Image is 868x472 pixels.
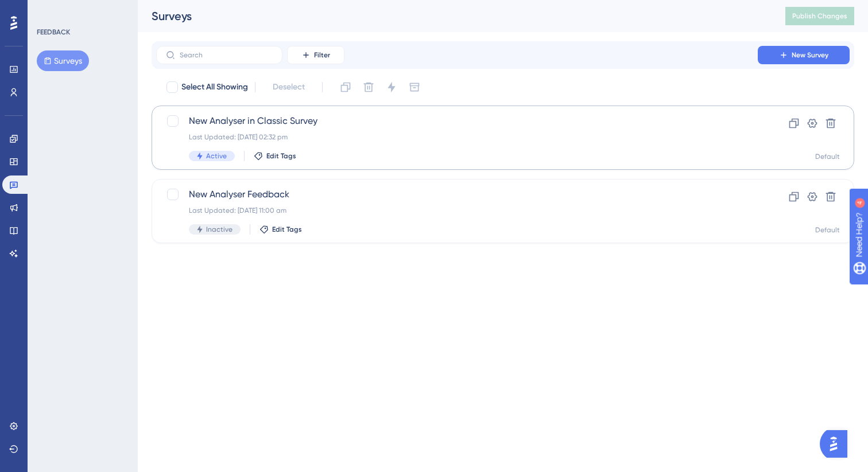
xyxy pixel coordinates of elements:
[287,46,344,64] button: Filter
[785,7,854,25] button: Publish Changes
[758,46,850,64] button: New Survey
[792,50,828,60] span: New Survey
[254,151,296,161] button: Edit Tags
[820,427,854,461] iframe: UserGuiding AI Assistant Launcher
[815,152,840,161] div: Default
[80,6,83,15] div: 4
[189,114,725,128] span: New Analyser in Classic Survey
[27,3,72,17] span: Need Help?
[189,188,725,201] span: New Analyser Feedback
[273,80,305,94] span: Deselect
[206,225,232,234] span: Inactive
[815,225,840,235] div: Default
[152,8,757,24] div: Surveys
[206,151,227,161] span: Active
[792,11,847,21] span: Publish Changes
[37,28,70,37] div: FEEDBACK
[272,225,302,234] span: Edit Tags
[314,50,330,60] span: Filter
[266,151,296,161] span: Edit Tags
[259,225,302,234] button: Edit Tags
[181,80,248,94] span: Select All Showing
[262,77,315,97] button: Deselect
[189,132,725,142] div: Last Updated: [DATE] 02:32 pm
[180,51,273,59] input: Search
[37,50,89,71] button: Surveys
[189,206,725,215] div: Last Updated: [DATE] 11:00 am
